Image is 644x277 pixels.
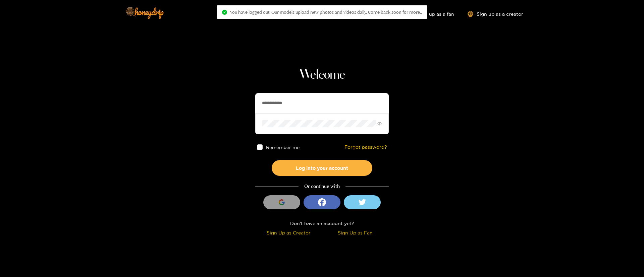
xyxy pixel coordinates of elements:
h1: Welcome [255,67,389,83]
div: Or continue with [255,183,389,190]
div: Sign Up as Fan [324,229,387,236]
span: check-circle [222,10,227,15]
span: Remember me [266,145,300,150]
span: You have logged out. Our models upload new photos and videos daily. Come back soon for more.. [230,9,422,15]
a: Sign up as a creator [468,11,523,17]
div: Sign Up as Creator [257,229,320,236]
a: Sign up as a fan [408,11,454,17]
div: Don't have an account yet? [255,219,389,227]
span: eye-invisible [377,122,382,126]
button: Log into your account [272,160,372,176]
a: Forgot password? [344,144,387,150]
